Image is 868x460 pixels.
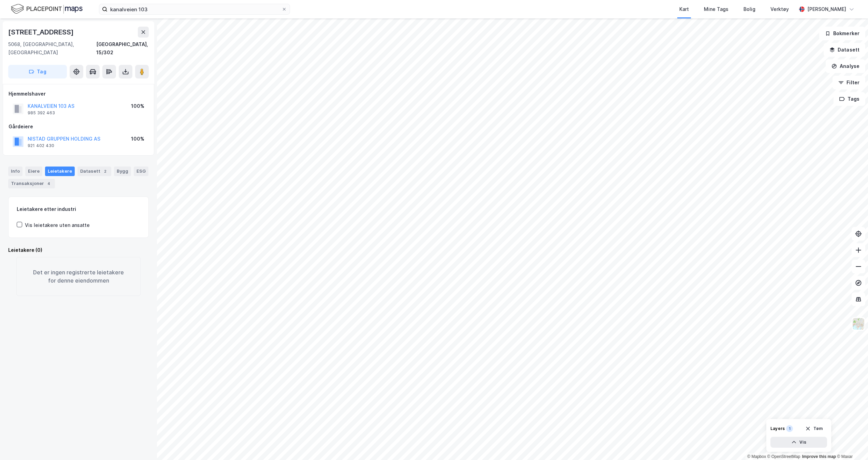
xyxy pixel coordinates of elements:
div: ESG [134,167,148,176]
img: logo.f888ab2527a4732fd821a326f86c7f29.svg [11,3,83,15]
input: Søk på adresse, matrikkel, gårdeiere, leietakere eller personer [107,4,281,14]
a: OpenStreetMap [767,454,800,459]
div: Bygg [114,167,131,176]
button: Vis [770,437,827,448]
button: Datasett [824,43,865,57]
div: Kontrollprogram for chat [834,427,868,460]
div: 100% [131,135,144,143]
a: Improve this map [802,454,836,459]
div: 4 [45,180,52,187]
button: Filter [833,76,865,89]
div: 5068, [GEOGRAPHIC_DATA], [GEOGRAPHIC_DATA] [8,40,96,57]
div: Mine Tags [704,5,728,13]
div: 985 392 463 [28,110,55,116]
div: Datasett [77,167,111,176]
div: Bolig [743,5,755,13]
button: Tag [8,65,67,78]
div: Verktøy [770,5,789,13]
div: Leietakere [45,167,75,176]
div: Vis leietakere uten ansatte [25,221,90,229]
div: Kart [679,5,689,13]
a: Mapbox [747,454,766,459]
div: 921 402 430 [28,143,54,148]
button: Bokmerker [819,27,865,40]
div: Gårdeiere [9,123,148,131]
div: [GEOGRAPHIC_DATA], 15/302 [96,40,149,57]
div: 2 [102,168,108,175]
div: Transaksjoner [8,179,55,188]
div: Det er ingen registrerte leietakere for denne eiendommen [16,257,141,296]
div: 1 [786,425,793,432]
img: Z [852,317,865,330]
div: 100% [131,102,144,110]
button: Tags [834,92,865,106]
div: Eiere [25,167,42,176]
button: Analyse [826,59,865,73]
div: Leietakere etter industri [17,205,140,213]
div: Hjemmelshaver [9,90,148,98]
iframe: Chat Widget [834,427,868,460]
div: Leietakere (0) [8,246,149,254]
div: Info [8,167,23,176]
div: [PERSON_NAME] [807,5,846,13]
button: Tøm [801,423,827,434]
div: Layers [770,426,785,431]
div: [STREET_ADDRESS] [8,27,75,38]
